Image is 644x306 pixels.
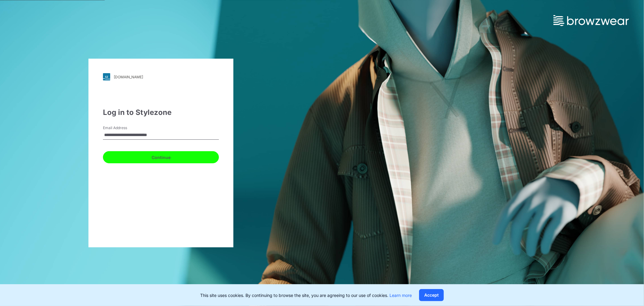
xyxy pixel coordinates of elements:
div: [DOMAIN_NAME] [114,75,143,79]
img: browzwear-logo.73288ffb.svg [553,15,629,26]
button: Accept [419,289,444,301]
label: Email Address [103,125,145,131]
p: This site uses cookies. By continuing to browse the site, you are agreeing to our use of cookies. [200,292,412,298]
div: Log in to Stylezone [103,107,219,118]
a: Learn more [389,293,412,298]
a: [DOMAIN_NAME] [103,73,219,80]
button: Continue [103,151,219,163]
img: svg+xml;base64,PHN2ZyB3aWR0aD0iMjgiIGhlaWdodD0iMjgiIHZpZXdCb3g9IjAgMCAyOCAyOCIgZmlsbD0ibm9uZSIgeG... [103,73,110,80]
